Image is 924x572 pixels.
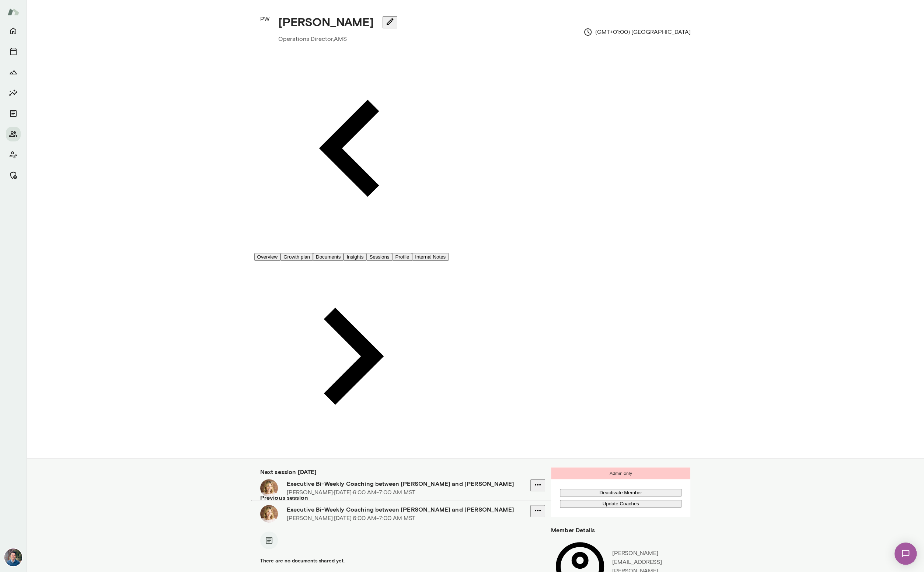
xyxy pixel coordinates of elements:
[280,253,313,261] button: Growth plan
[6,168,21,183] button: Manage
[6,24,21,38] button: Home
[560,489,682,496] button: Deactivate Member
[366,253,392,261] button: Sessions
[278,15,374,29] h4: [PERSON_NAME]
[6,127,21,141] button: Members
[254,253,281,261] button: Overview
[6,147,21,162] button: Client app
[278,35,391,43] p: Operations Director, AMS
[6,44,21,59] button: Sessions
[260,15,269,49] div: PW
[260,557,545,565] h5: There are no documents shared yet.
[287,514,415,523] p: [PERSON_NAME] · [DATE] · 6:00 AM-7:00 AM MST
[551,526,691,534] h6: Member Details
[412,253,449,261] button: Internal Notes
[6,65,21,80] button: Growth Plan
[392,253,412,261] button: Profile
[287,505,530,514] h6: Executive Bi-Weekly Coaching between [PERSON_NAME] and [PERSON_NAME]
[260,467,545,476] h6: Next session [DATE]
[344,253,366,261] button: Insights
[7,5,19,19] img: Mento
[287,479,530,488] h6: Executive Bi-Weekly Coaching between [PERSON_NAME] and [PERSON_NAME]
[560,500,682,508] button: Update Coaches
[287,488,415,497] p: [PERSON_NAME] · [DATE] · 6:00 AM-7:00 AM MST
[6,85,21,100] button: Insights
[6,106,21,121] button: Documents
[551,467,691,479] div: Admin only
[313,253,344,261] button: Documents
[583,28,691,36] p: (GMT+01:00) [GEOGRAPHIC_DATA]
[260,493,545,502] h6: Previous session
[4,548,22,566] img: Alex Yu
